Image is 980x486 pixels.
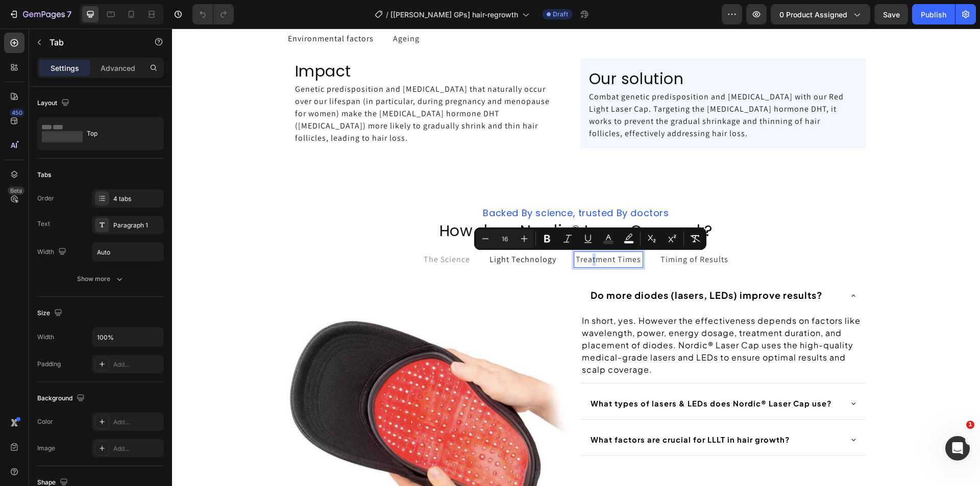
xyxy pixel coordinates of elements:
[419,370,660,379] strong: What types of lasers & LEDs does Nordic® Laser Cap use?
[474,227,706,250] div: Editor contextual toolbar
[87,122,149,145] div: Top
[488,225,556,236] span: Timing of Results
[113,194,161,203] div: 4 tabs
[101,63,135,73] p: Advanced
[113,444,161,453] div: Add...
[37,245,68,259] div: Width
[37,194,54,203] div: Order
[113,360,161,369] div: Add...
[37,96,71,110] div: Layout
[419,261,651,272] strong: Do more diodes (lasers, LEDs) improve results?
[311,178,497,191] span: Backed By science, trusted By doctors
[250,223,300,239] div: Rich Text Editor. Editing area: main
[172,29,980,486] iframe: To enrich screen reader interactions, please activate Accessibility in Grammarly extension settings
[912,4,955,24] button: Publish
[93,243,163,261] input: Auto
[419,406,618,416] strong: What factors are crucial for LLLT in hair growth?
[386,9,388,20] span: /
[50,36,136,48] p: Tab
[417,403,620,419] div: Rich Text Editor. Editing area: main
[417,39,512,61] span: Our solution
[390,9,518,20] span: [[PERSON_NAME] GPs] hair-regrowth
[404,225,469,236] span: Treatment Times
[10,109,24,117] div: 450
[874,4,908,24] button: Save
[51,63,79,73] p: Settings
[553,10,568,19] span: Draft
[410,287,691,346] span: In short, yes. However the effectiveness depends on factors like wavelength, power, energy dosage...
[37,360,61,369] div: Padding
[4,4,76,24] button: 7
[316,223,386,239] div: Rich Text Editor. Editing area: main
[37,392,87,405] div: Background
[779,9,847,20] span: 0 product assigned
[67,8,71,20] p: 7
[487,223,558,239] div: Rich Text Editor. Editing area: main
[37,444,55,453] div: Image
[945,436,970,461] iframe: Intercom live chat
[93,328,163,346] input: Auto
[252,225,298,236] span: The Science
[417,62,685,111] p: Combat genetic predisposition and [MEDICAL_DATA] with our Red Light Laser Cap. Targeting the [MED...
[417,367,661,382] div: Rich Text Editor. Editing area: main
[267,191,541,213] span: How does Nordic® Laser Cap work?
[37,170,51,180] div: Tabs
[921,9,946,20] div: Publish
[37,306,64,320] div: Size
[37,270,164,288] button: Show more
[37,332,54,342] div: Width
[8,187,24,195] div: Beta
[771,4,870,24] button: 0 product assigned
[402,223,471,239] div: Rich Text Editor. Editing area: main
[192,4,234,24] div: Undo/Redo
[37,417,53,426] div: Color
[113,418,161,427] div: Add...
[317,225,384,237] p: Light Technology
[37,219,50,228] div: Text
[417,259,652,275] div: Rich Text Editor. Editing area: main
[966,421,974,429] span: 1
[113,221,161,230] div: Paragraph 1
[77,274,125,284] div: Show more
[883,10,900,19] span: Save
